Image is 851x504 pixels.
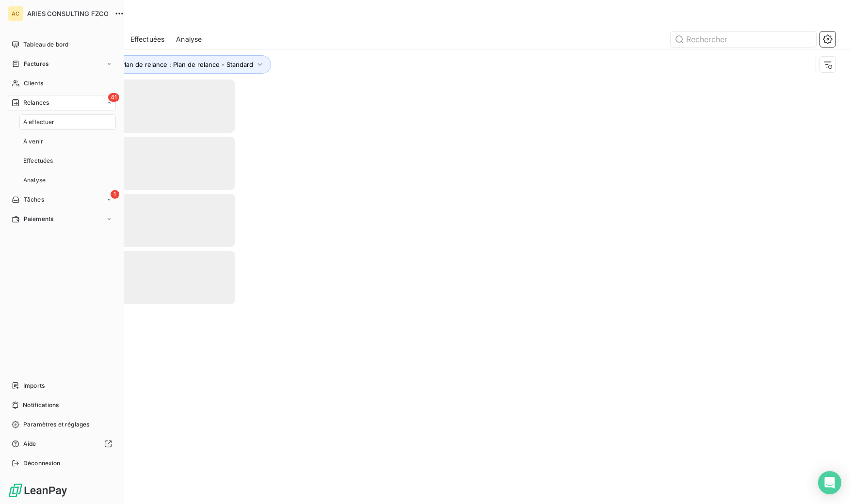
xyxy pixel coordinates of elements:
[23,137,43,146] span: À venir
[107,55,271,74] button: Plan de relance : Plan de relance - Standard
[8,6,23,21] div: AC
[23,157,53,165] span: Effectuées
[24,215,53,223] span: Paiements
[27,10,109,17] span: ARIES CONSULTING FZCO
[108,93,119,102] span: 41
[8,483,68,498] img: Logo LeanPay
[24,195,44,204] span: Tâches
[24,60,48,68] span: Factures
[176,34,202,44] span: Analyse
[23,381,45,390] span: Imports
[23,118,55,126] span: À effectuer
[130,34,165,44] span: Effectuées
[8,436,116,452] a: Aide
[23,176,46,185] span: Analyse
[121,61,253,68] span: Plan de relance : Plan de relance - Standard
[111,190,119,199] span: 1
[23,401,59,409] span: Notifications
[23,459,61,468] span: Déconnexion
[24,79,43,88] span: Clients
[23,98,49,107] span: Relances
[23,40,68,49] span: Tableau de bord
[671,31,816,47] input: Rechercher
[23,420,89,429] span: Paramètres et réglages
[818,471,841,494] div: Open Intercom Messenger
[23,440,36,448] span: Aide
